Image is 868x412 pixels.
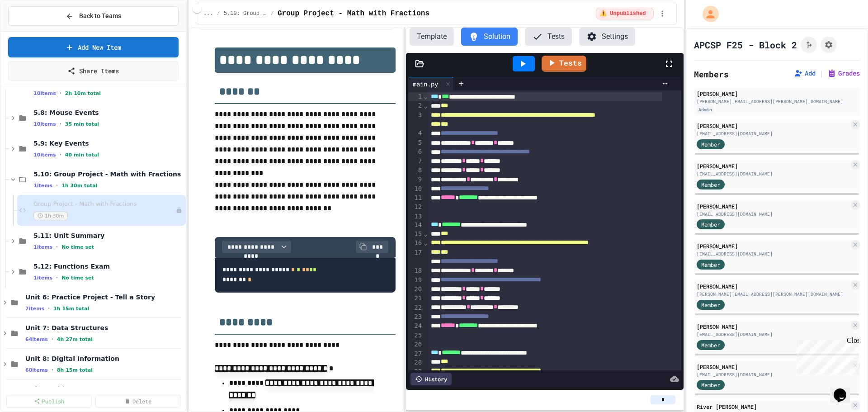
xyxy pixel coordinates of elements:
[697,202,849,210] div: [PERSON_NAME]
[408,185,423,194] div: 10
[8,37,179,57] a: Add New Item
[408,294,423,303] div: 21
[33,200,176,208] span: Group Project - Math with Fractions
[410,28,454,46] button: Template
[697,98,857,105] div: [PERSON_NAME][EMAIL_ADDRESS][PERSON_NAME][DOMAIN_NAME]
[827,69,860,78] button: Grades
[701,180,720,189] span: Member
[33,170,184,178] span: 5.10: Group Project - Math with Fractions
[423,239,428,246] span: Fold line
[408,322,423,331] div: 24
[176,207,182,213] div: Unpublished
[56,182,58,189] span: •
[278,8,429,19] span: Group Project - Math with Fractions
[408,221,423,230] div: 14
[830,376,859,403] iframe: chat widget
[701,260,720,269] span: Member
[408,239,423,248] div: 16
[423,230,428,237] span: Fold line
[408,101,423,110] div: 2
[25,324,184,332] span: Unit 7: Data Structures
[599,10,646,17] span: ⚠️ Unpublished
[697,322,849,331] div: [PERSON_NAME]
[697,371,849,378] div: [EMAIL_ADDRESS][DOMAIN_NAME]
[697,122,849,130] div: [PERSON_NAME]
[697,251,849,257] div: [EMAIL_ADDRESS][DOMAIN_NAME]
[203,10,213,17] span: ...
[25,385,184,393] span: Unit 9: Midterm Exam
[408,358,423,367] div: 28
[408,313,423,322] div: 23
[579,28,635,46] button: Settings
[701,341,720,349] span: Member
[25,306,44,312] span: 7 items
[408,212,423,221] div: 13
[8,61,179,81] a: Share Items
[408,266,423,275] div: 18
[25,336,48,342] span: 64 items
[697,106,714,114] div: Admin
[461,28,518,46] button: Solution
[60,90,61,97] span: •
[61,183,97,189] span: 1h 30m total
[423,93,428,100] span: Fold line
[697,363,849,371] div: [PERSON_NAME]
[423,102,428,109] span: Fold line
[525,28,572,46] button: Tests
[33,90,56,96] span: 10 items
[4,4,62,57] div: Chat with us now!Close
[701,220,720,228] span: Member
[408,166,423,175] div: 8
[33,139,184,147] span: 5.9: Key Events
[408,129,423,138] div: 4
[25,293,184,301] span: Unit 6: Practice Project - Tell a Story
[33,262,184,270] span: 5.12: Functions Exam
[52,366,53,374] span: •
[410,373,452,385] div: History
[60,120,61,128] span: •
[60,151,61,158] span: •
[701,140,720,148] span: Member
[701,301,720,309] span: Member
[79,11,121,21] span: Back to Teams
[53,306,89,312] span: 1h 15m total
[408,285,423,294] div: 20
[408,350,423,359] div: 27
[57,367,93,373] span: 8h 15m total
[697,130,849,137] div: [EMAIL_ADDRESS][DOMAIN_NAME]
[697,331,849,338] div: [EMAIL_ADDRESS][DOMAIN_NAME]
[224,10,267,17] span: 5.10: Group Project - Math with Fractions
[48,305,50,312] span: •
[33,244,52,250] span: 1 items
[408,367,423,376] div: 29
[697,291,849,298] div: [PERSON_NAME][EMAIL_ADDRESS][PERSON_NAME][DOMAIN_NAME]
[56,243,58,251] span: •
[819,68,824,79] span: |
[25,367,48,373] span: 60 items
[408,248,423,267] div: 17
[408,203,423,212] div: 12
[697,90,857,98] div: [PERSON_NAME]
[701,381,720,389] span: Member
[95,395,181,407] a: Delete
[697,282,849,290] div: [PERSON_NAME]
[408,230,423,239] div: 15
[697,170,849,177] div: [EMAIL_ADDRESS][DOMAIN_NAME]
[65,152,99,158] span: 40 min total
[33,212,68,220] span: 1h 30m
[408,175,423,184] div: 9
[821,37,837,53] button: Assignment Settings
[271,10,274,17] span: /
[408,79,443,89] div: main.py
[697,162,849,170] div: [PERSON_NAME]
[408,138,423,147] div: 5
[65,121,99,127] span: 35 min total
[33,152,56,158] span: 10 items
[595,8,654,19] div: ⚠️ Students cannot see this content! Click the toggle to publish it and make it visible to your c...
[408,147,423,156] div: 6
[408,194,423,203] div: 11
[33,109,184,117] span: 5.8: Mouse Events
[423,368,428,375] span: Fold line
[408,157,423,166] div: 7
[694,68,729,81] h2: Members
